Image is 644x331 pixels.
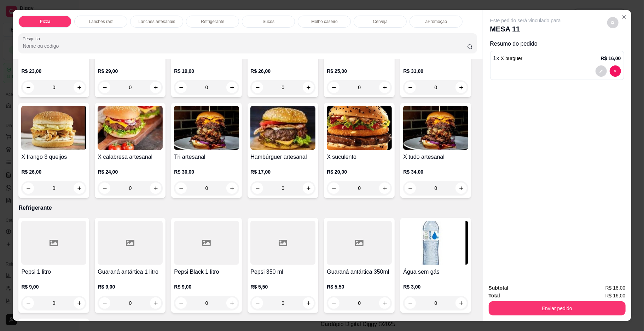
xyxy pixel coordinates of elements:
[373,19,388,24] p: Cerveja
[610,65,621,77] button: decrease-product-quantity
[174,68,239,75] p: R$ 19,00
[489,301,626,315] button: Enviar pedido
[489,285,509,291] strong: Subtotal
[403,153,468,161] h4: X tudo artesanal
[619,11,630,23] button: Close
[201,19,224,24] p: Refrigerante
[226,297,238,309] button: increase-product-quantity
[403,68,468,75] p: R$ 31,00
[40,19,50,24] p: Pizza
[23,42,467,50] input: Pesquisa
[174,153,239,161] h4: Tri artesanal
[23,297,34,309] button: decrease-product-quantity
[23,36,42,42] label: Pesquisa
[327,106,392,150] img: product-image
[250,168,315,175] p: R$ 17,00
[174,268,239,276] h4: Pepsi Black 1 litro
[490,17,561,24] p: Este pedido será vinculado para
[596,65,607,77] button: decrease-product-quantity
[98,283,163,290] p: R$ 9,00
[174,106,239,150] img: product-image
[601,55,621,62] p: R$ 16,00
[175,297,187,309] button: decrease-product-quantity
[490,24,561,34] p: MESA 11
[403,221,468,265] img: product-image
[74,297,85,309] button: increase-product-quantity
[605,284,626,292] span: R$ 16,00
[405,82,416,93] button: decrease-product-quantity
[99,297,110,309] button: decrease-product-quantity
[21,268,86,276] h4: Pepsi 1 litro
[379,297,390,309] button: increase-product-quantity
[98,153,163,161] h4: X calabresa artesanal
[403,283,468,290] p: R$ 3,00
[303,297,314,309] button: increase-product-quantity
[98,268,163,276] h4: Guaraná antártica 1 litro
[263,19,274,24] p: Sucos
[250,68,315,75] p: R$ 26,00
[18,204,477,212] p: Refrigerante
[456,82,467,93] button: increase-product-quantity
[98,68,163,75] p: R$ 29,00
[489,293,500,298] strong: Total
[150,297,161,309] button: increase-product-quantity
[607,17,619,28] button: decrease-product-quantity
[21,283,86,290] p: R$ 9,00
[250,283,315,290] p: R$ 5,50
[174,283,239,290] p: R$ 9,00
[425,19,447,24] p: aPromoção
[403,168,468,175] p: R$ 34,00
[327,283,392,290] p: R$ 5,50
[250,153,315,161] h4: Hambúrguer artesanal
[21,153,86,161] h4: X frango 3 queijos
[327,268,392,276] h4: Guaraná antártica 350ml
[405,297,416,309] button: decrease-product-quantity
[252,297,263,309] button: decrease-product-quantity
[493,54,523,63] p: 1 x
[98,106,163,150] img: product-image
[21,168,86,175] p: R$ 26,00
[174,168,239,175] p: R$ 30,00
[327,153,392,161] h4: X suculento
[456,297,467,309] button: increase-product-quantity
[250,268,315,276] h4: Pepsi 350 ml
[403,106,468,150] img: product-image
[328,297,340,309] button: decrease-product-quantity
[311,19,338,24] p: Molho caseiro
[98,168,163,175] p: R$ 24,00
[250,106,315,150] img: product-image
[21,68,86,75] p: R$ 23,00
[89,19,113,24] p: Lanches raiz
[327,168,392,175] p: R$ 20,00
[138,19,175,24] p: Lanches artesanais
[327,68,392,75] p: R$ 25,00
[403,268,468,276] h4: Água sem gás
[21,106,86,150] img: product-image
[490,40,624,48] p: Resumo do pedido
[501,56,522,61] span: X burguer
[605,292,626,300] span: R$ 16,00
